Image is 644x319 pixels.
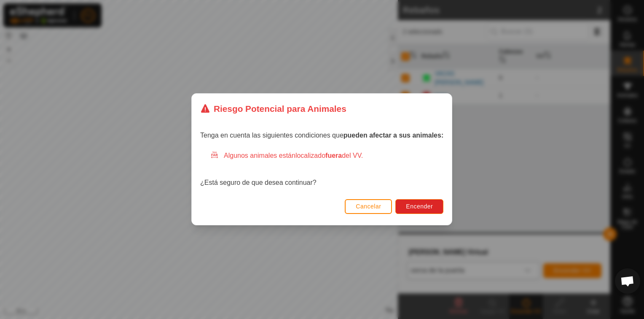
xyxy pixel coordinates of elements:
strong: pueden afectar a sus animales: [343,132,443,139]
span: localizado del VV. [295,152,363,159]
font: Algunos animales están [224,152,363,159]
button: Encender [396,199,444,214]
span: Encender [406,203,433,210]
span: Cancelar [356,203,381,210]
strong: fuera [325,152,342,159]
div: Riesgo Potencial para Animales [200,102,346,115]
div: Chat abierto [615,268,640,294]
button: Cancelar [345,199,392,214]
font: ¿Está seguro de que desea continuar? [200,179,317,187]
span: Tenga en cuenta las siguientes condiciones que [200,132,443,139]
